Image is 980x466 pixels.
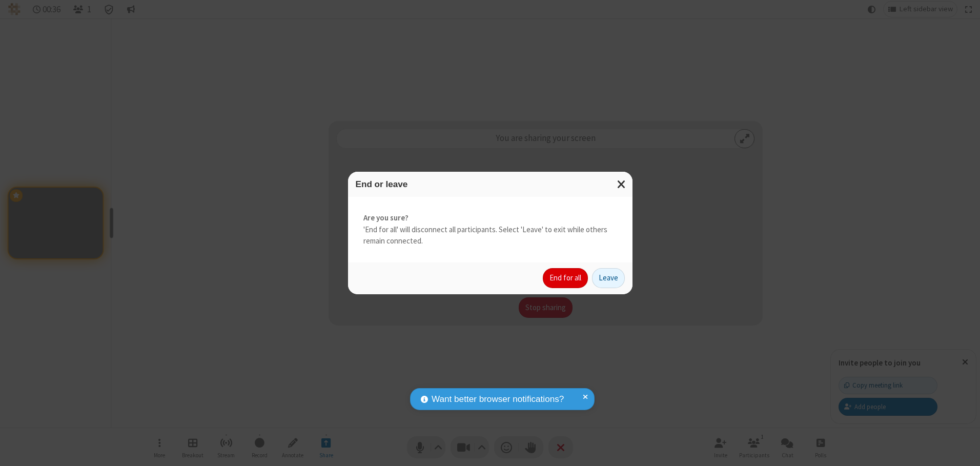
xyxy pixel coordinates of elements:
[348,197,632,262] div: 'End for all' will disconnect all participants. Select 'Leave' to exit while others remain connec...
[356,179,625,189] h3: End or leave
[543,268,588,289] button: End for all
[363,212,617,224] strong: Are you sure?
[611,172,632,197] button: Close modal
[432,393,564,406] span: Want better browser notifications?
[592,268,625,289] button: Leave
